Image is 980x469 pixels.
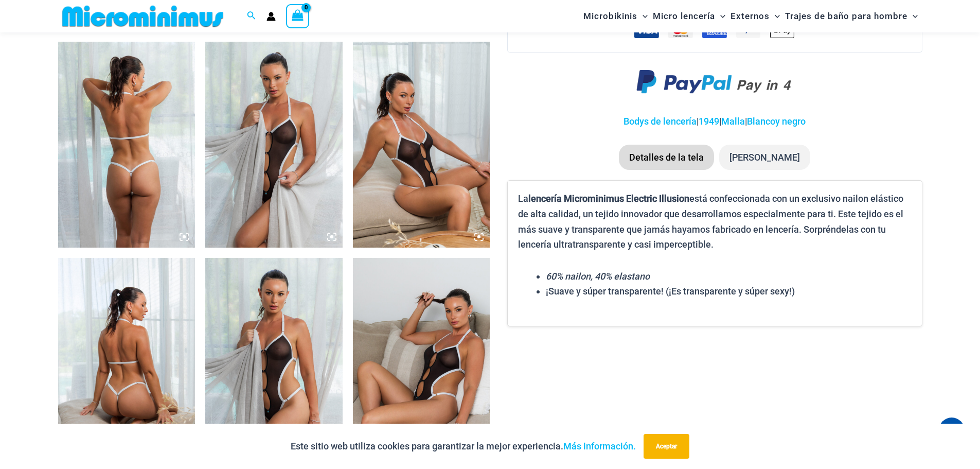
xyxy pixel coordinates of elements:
font: Microbikinis [583,11,637,21]
a: Bodys de lencería [623,116,697,127]
span: Alternar menú [715,3,725,29]
a: Malla [721,116,745,127]
font: 60% nailon, 40% elastano [546,271,650,282]
img: Body Electric Illusion Noir 1949 [58,42,195,248]
font: La [518,193,528,204]
font: lencería Microminimus Electric Illusion [528,193,689,204]
font: ¡Suave y súper transparente! (¡Es transparente y súper sexy!) [546,286,795,297]
a: Micro lenceríaAlternar menúAlternar menú [650,3,728,29]
font: está confeccionada con un exclusivo nailon elástico de alta calidad, un tejido innovador que desa... [518,193,903,250]
img: Body Electric Illusion Noir 1949 [353,42,490,248]
a: Más información. [563,441,636,451]
font: Trajes de baño para hombre [785,11,907,21]
font: [PERSON_NAME] [729,152,800,163]
font: Este sitio web utiliza cookies para garantizar la mejor experiencia. [291,441,563,451]
a: Trajes de baño para hombreAlternar menúAlternar menú [782,3,920,29]
a: MicrobikinisAlternar menúAlternar menú [581,3,650,29]
a: y negro [775,116,806,127]
font: | [697,116,699,127]
font: Aceptar [656,443,677,450]
img: MM SHOP LOGO PLANO [58,5,227,28]
a: Ver carrito de compras, vacío [286,4,310,28]
img: Body Electric Illusion Noir 1949 [205,42,343,248]
font: Detalles de la tela [629,152,704,163]
font: | [745,116,747,127]
button: Aceptar [644,434,689,459]
span: Alternar menú [770,3,780,29]
a: Blanco [747,116,775,127]
span: Alternar menú [637,3,648,29]
img: Body Electric Illusion Noir 1949 [353,258,490,464]
a: Enlace del icono de la cuenta [266,12,276,21]
a: ExternosAlternar menúAlternar menú [728,3,782,29]
span: Alternar menú [907,3,918,29]
a: Enlace del icono de búsqueda [247,10,256,23]
img: Body Electric Illusion Noir 1949 [58,258,195,464]
font: Micro lencería [653,11,715,21]
font: Externos [730,11,770,21]
nav: Navegación del sitio [579,2,922,31]
img: Body Electric Illusion Noir 1949 [205,258,343,464]
font: | [719,116,721,127]
a: 1949 [699,116,719,127]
